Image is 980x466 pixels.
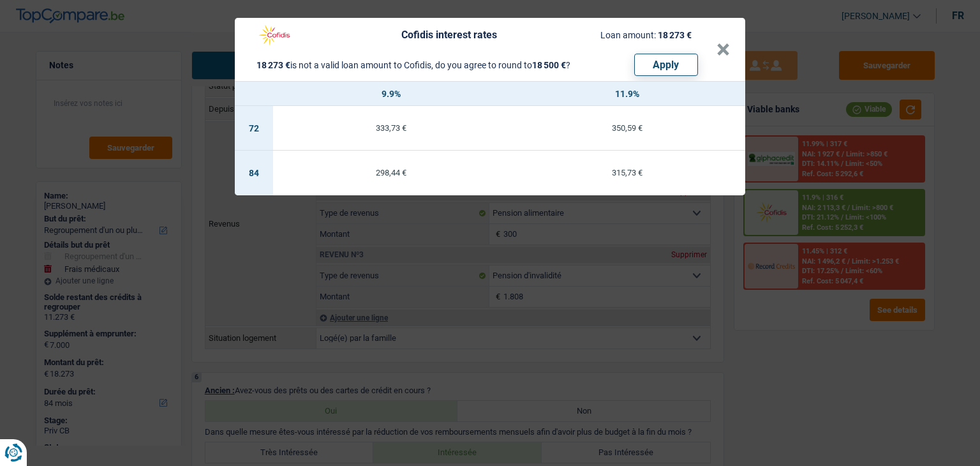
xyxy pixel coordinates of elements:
div: 298,44 € [273,169,509,177]
div: 333,73 € [273,124,509,132]
button: × [716,43,730,56]
div: Cofidis interest rates [401,30,497,40]
span: 18 273 € [256,60,290,70]
img: Cofidis [250,23,299,47]
th: 11.9% [509,82,745,106]
span: 18 500 € [532,60,566,70]
span: 18 273 € [658,30,692,40]
span: Loan amount: [600,30,656,40]
th: 9.9% [273,82,509,106]
div: 315,73 € [509,169,745,177]
div: 350,59 € [509,124,745,132]
div: is not a valid loan amount to Cofidis, do you agree to round to ? [256,61,570,70]
td: 72 [235,106,273,151]
td: 84 [235,151,273,195]
button: Apply [634,54,698,76]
